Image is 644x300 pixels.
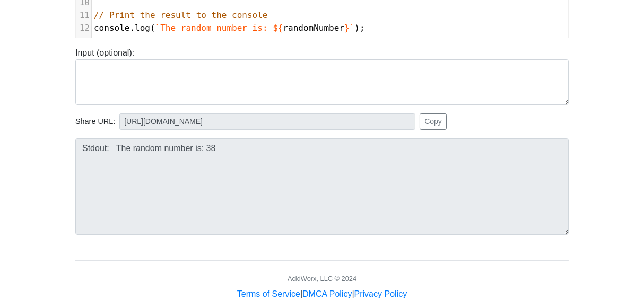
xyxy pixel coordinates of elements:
[302,289,352,298] a: DMCA Policy
[94,23,129,33] span: console
[288,273,356,284] div: AcidWorx, LLC © 2024
[67,47,577,105] div: Input (optional):
[420,113,447,130] button: Copy
[344,23,354,33] span: }`
[237,289,300,298] a: Terms of Service
[283,23,344,33] span: randomNumber
[76,22,91,34] div: 12
[119,113,415,130] input: No share available yet
[75,116,115,128] span: Share URL:
[135,23,150,33] span: log
[155,23,283,33] span: `The random number is: ${
[94,23,365,33] span: . ( );
[354,289,407,298] a: Privacy Policy
[76,9,91,22] div: 11
[94,10,268,20] span: // Print the result to the console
